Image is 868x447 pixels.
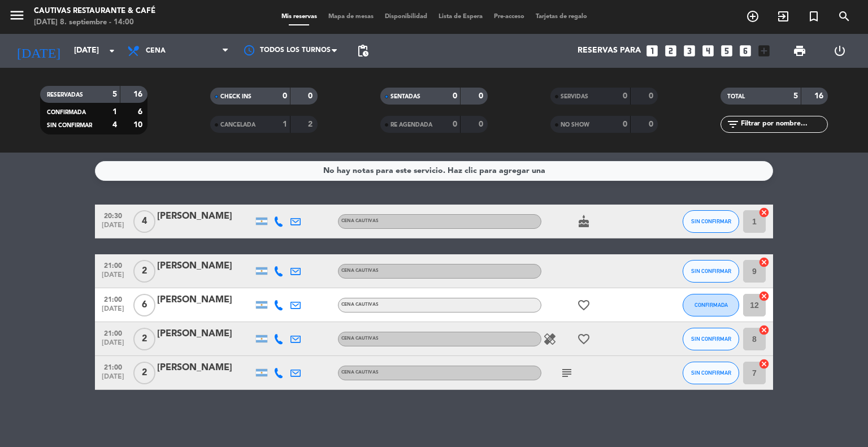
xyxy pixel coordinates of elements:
[479,120,485,128] strong: 0
[691,370,731,376] span: SIN CONFIRMAR
[157,293,253,307] div: [PERSON_NAME]
[341,336,379,341] span: Cena Cautivas
[560,366,574,380] i: subject
[283,120,287,128] strong: 1
[356,44,370,58] span: pending_actions
[793,44,806,58] span: print
[99,373,127,386] span: [DATE]
[133,210,155,233] span: 4
[691,218,731,224] span: SIN CONFIRMAR
[682,44,697,58] i: looks_3
[157,327,253,341] div: [PERSON_NAME]
[738,44,753,58] i: looks_6
[99,326,127,339] span: 21:00
[683,294,739,316] button: CONFIRMADA
[623,92,627,100] strong: 0
[308,120,315,128] strong: 2
[8,7,25,28] button: menu
[691,268,731,274] span: SIN CONFIRMAR
[577,332,591,346] i: favorite_border
[453,120,457,128] strong: 0
[99,209,127,222] span: 20:30
[133,328,155,350] span: 2
[99,339,127,352] span: [DATE]
[649,92,656,100] strong: 0
[133,260,155,283] span: 2
[814,92,826,100] strong: 16
[133,121,145,129] strong: 10
[323,14,379,20] span: Mapa de mesas
[561,122,589,128] span: NO SHOW
[453,92,457,100] strong: 0
[561,94,588,99] span: SERVIDAS
[807,10,821,23] i: turned_in_not
[112,121,117,129] strong: 4
[323,164,545,177] div: No hay notas para este servicio. Haz clic para agregar una
[701,44,715,58] i: looks_4
[543,332,557,346] i: healing
[757,44,771,58] i: add_box
[112,90,117,98] strong: 5
[577,298,591,312] i: favorite_border
[8,7,25,24] i: menu
[138,108,145,116] strong: 6
[220,122,255,128] span: CANCELADA
[34,17,155,28] div: [DATE] 8. septiembre - 14:00
[105,44,119,58] i: arrow_drop_down
[530,14,593,20] span: Tarjetas de regalo
[112,108,117,116] strong: 1
[663,44,678,58] i: looks_two
[341,219,379,223] span: Cena Cautivas
[683,260,739,283] button: SIN CONFIRMAR
[220,94,251,99] span: CHECK INS
[719,44,734,58] i: looks_5
[726,118,740,131] i: filter_list
[283,92,287,100] strong: 0
[99,271,127,284] span: [DATE]
[479,92,485,100] strong: 0
[691,336,731,342] span: SIN CONFIRMAR
[837,10,851,23] i: search
[34,6,155,17] div: Cautivas Restaurante & Café
[157,361,253,375] div: [PERSON_NAME]
[157,259,253,274] div: [PERSON_NAME]
[99,292,127,305] span: 21:00
[341,302,379,307] span: Cena Cautivas
[645,44,659,58] i: looks_one
[379,14,433,20] span: Disponibilidad
[746,10,759,23] i: add_circle_outline
[683,362,739,384] button: SIN CONFIRMAR
[47,110,86,115] span: CONFIRMADA
[577,215,591,228] i: cake
[390,122,432,128] span: RE AGENDADA
[99,222,127,235] span: [DATE]
[758,324,770,336] i: cancel
[649,120,656,128] strong: 0
[488,14,530,20] span: Pre-acceso
[99,258,127,271] span: 21:00
[99,305,127,318] span: [DATE]
[308,92,315,100] strong: 0
[683,328,739,350] button: SIN CONFIRMAR
[758,358,770,370] i: cancel
[157,209,253,224] div: [PERSON_NAME]
[695,302,728,308] span: CONFIRMADA
[683,210,739,233] button: SIN CONFIRMAR
[758,207,770,218] i: cancel
[578,46,641,55] span: Reservas para
[133,362,155,384] span: 2
[433,14,488,20] span: Lista de Espera
[341,268,379,273] span: Cena Cautivas
[740,118,827,131] input: Filtrar por nombre...
[47,123,92,128] span: SIN CONFIRMAR
[758,290,770,302] i: cancel
[819,34,860,68] div: LOG OUT
[276,14,323,20] span: Mis reservas
[99,360,127,373] span: 21:00
[758,257,770,268] i: cancel
[776,10,790,23] i: exit_to_app
[390,94,420,99] span: SENTADAS
[47,92,83,98] span: RESERVADAS
[146,47,166,55] span: Cena
[8,38,68,63] i: [DATE]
